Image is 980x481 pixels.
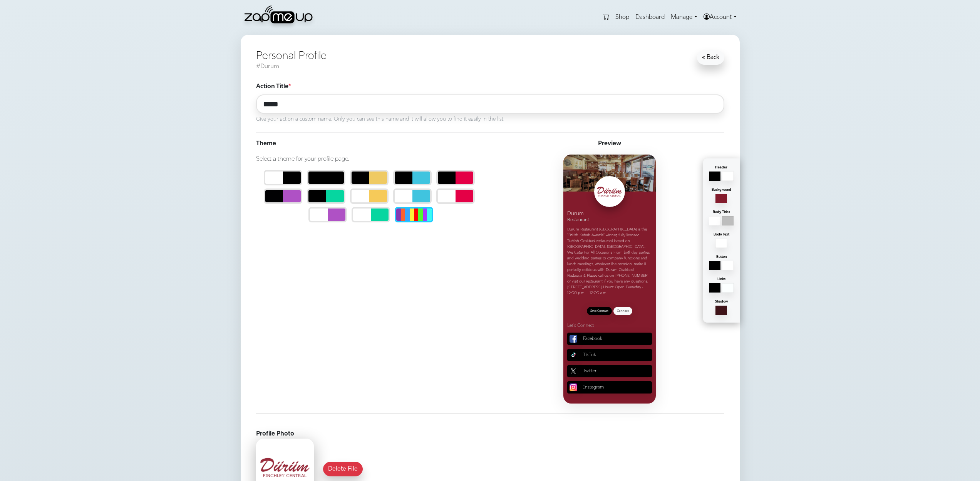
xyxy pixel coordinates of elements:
img: facebook.png [570,335,577,343]
a: Manage [668,10,700,25]
p: Select a theme for your profile page. [256,155,486,164]
button: Connect [613,307,632,315]
strong: Body Text [714,233,729,236]
img: zapmeup [241,5,318,30]
a: Shop [612,10,632,25]
strong: Background [712,188,731,192]
a: Delete File [323,462,363,476]
strong: Body Titles [713,210,730,214]
h4: Let's Connect [567,323,652,328]
strong: Button [716,255,727,259]
a: Dashboard [632,10,668,25]
a: « Back [697,50,724,65]
img: twitter.png [570,367,577,375]
strong: Preview [598,141,621,147]
a: Twitter [567,365,652,377]
strong: Shadow [715,300,728,303]
span: Restaurant [567,217,652,223]
img: instagram.png [570,383,577,391]
h3: Personal Profile [256,50,724,71]
a: Account [700,10,739,25]
span: #Durum [256,63,724,71]
strong: Theme [256,141,276,147]
a: TikTok [567,349,652,361]
div: Give your action a custom name. Only you can see this name and it will allow you to find it easil... [256,115,724,123]
strong: Header [715,166,727,169]
strong: Links [717,277,725,281]
h2: Durum [567,211,652,223]
label: Profile Photo [256,429,294,439]
a: Instagram [567,381,652,394]
p: Durum Restaurant [GEOGRAPHIC_DATA] is the "British Kebab Awards" winner, fully licensed Turkish O... [567,227,652,296]
img: tiktok.png [570,351,577,359]
label: Action Title [256,82,291,91]
img: profile photo [595,177,624,206]
a: Facebook [567,333,652,345]
button: Save Contact [587,307,612,315]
